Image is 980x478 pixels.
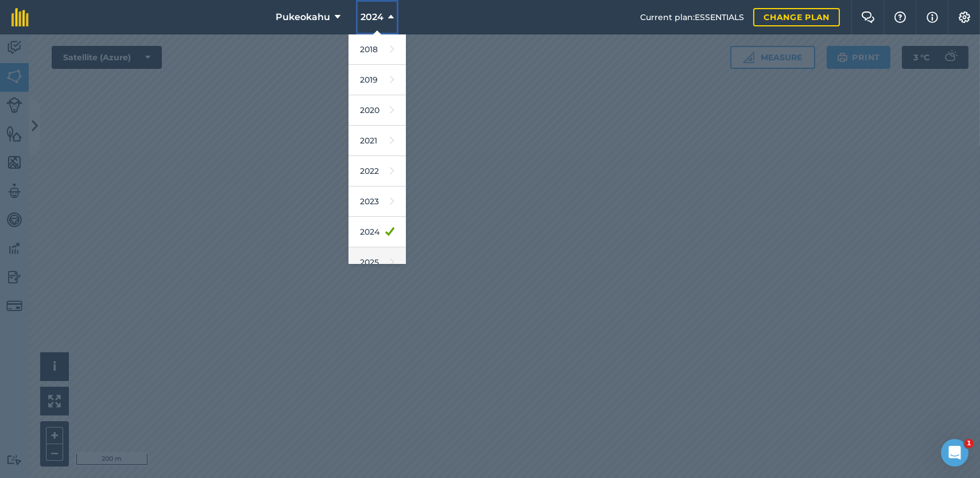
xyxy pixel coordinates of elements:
iframe: Intercom live chat [941,439,969,467]
a: 2023 [348,186,406,217]
a: 2022 [348,156,406,186]
a: 2025 [348,247,406,278]
img: svg+xml;base64,PHN2ZyB4bWxucz0iaHR0cDovL3d3dy53My5vcmcvMjAwMC9zdmciIHdpZHRoPSIxNyIgaGVpZ2h0PSIxNy... [927,10,938,24]
img: fieldmargin Logo [11,8,29,26]
a: 2018 [348,34,406,65]
img: A question mark icon [893,11,907,23]
a: 2021 [348,126,406,156]
span: Pukeokahu [276,10,330,24]
img: Two speech bubbles overlapping with the left bubble in the forefront [861,11,875,23]
span: 2024 [361,10,384,24]
img: A cog icon [958,11,971,23]
a: 2020 [348,95,406,126]
span: 1 [964,439,974,448]
a: 2019 [348,65,406,95]
span: Current plan : ESSENTIALS [640,11,744,24]
a: Change plan [753,8,840,26]
a: 2024 [348,217,406,247]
